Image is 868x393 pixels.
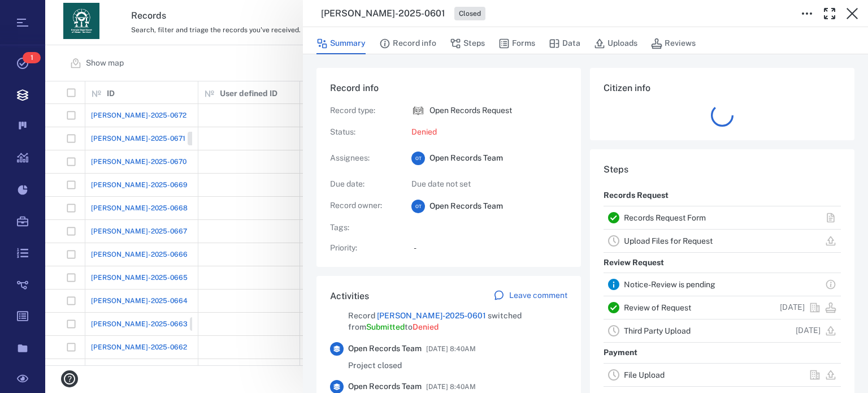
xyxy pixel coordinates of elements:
[330,179,398,190] p: Due date :
[509,290,567,301] p: Leave comment
[796,2,818,25] button: Toggle to Edit Boxes
[330,222,398,234] p: Tags :
[796,325,821,336] p: [DATE]
[348,310,567,332] span: Record switched from to
[379,33,436,54] button: Record info
[604,163,841,176] h6: Steps
[411,179,567,190] p: Due date not set
[348,381,422,392] span: Open Records Team
[493,290,567,303] a: Leave comment
[411,152,425,165] div: O T
[411,127,567,138] p: Denied
[316,68,581,276] div: Record infoRecord type:icon Open Records RequestOpen Records RequestStatus:DeniedAssignees:OTOpen...
[330,200,398,211] p: Record owner :
[624,303,691,312] a: Review of Request
[411,200,425,213] div: O T
[457,9,483,19] span: Closed
[348,360,402,372] span: Project closed
[624,213,706,222] a: Records Request Form
[411,104,425,118] div: Open Records Request
[426,342,476,356] span: [DATE] 8:40AM
[624,370,665,379] a: File Upload
[348,343,422,355] span: Open Records Team
[411,104,425,118] img: icon Open Records Request
[624,280,715,289] a: Notice-Review is pending
[818,2,841,25] button: Toggle Fullscreen
[429,153,503,164] span: Open Records Team
[624,326,691,335] a: Third Party Upload
[23,52,41,63] span: 1
[330,290,369,303] h6: Activities
[321,7,445,20] h3: [PERSON_NAME]-2025-0601
[604,253,664,273] p: Review Request
[316,33,366,54] button: Summary
[414,243,567,254] p: -
[604,185,669,206] p: Records Request
[366,322,405,331] span: Submitted
[429,105,512,116] p: Open Records Request
[413,322,439,331] span: Denied
[594,33,637,54] button: Uploads
[330,153,398,164] p: Assignees :
[590,68,854,149] div: Citizen info
[429,201,503,212] span: Open Records Team
[377,311,486,320] a: [PERSON_NAME]-2025-0601
[330,105,398,116] p: Record type :
[604,343,637,363] p: Payment
[450,33,485,54] button: Steps
[604,81,841,95] h6: Citizen info
[498,33,535,54] button: Forms
[330,127,398,138] p: Status :
[780,302,805,313] p: [DATE]
[330,81,567,95] h6: Record info
[624,236,713,245] a: Upload Files for Request
[841,2,863,25] button: Close
[330,243,398,254] p: Priority :
[651,33,696,54] button: Reviews
[549,33,580,54] button: Data
[25,8,49,18] span: Help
